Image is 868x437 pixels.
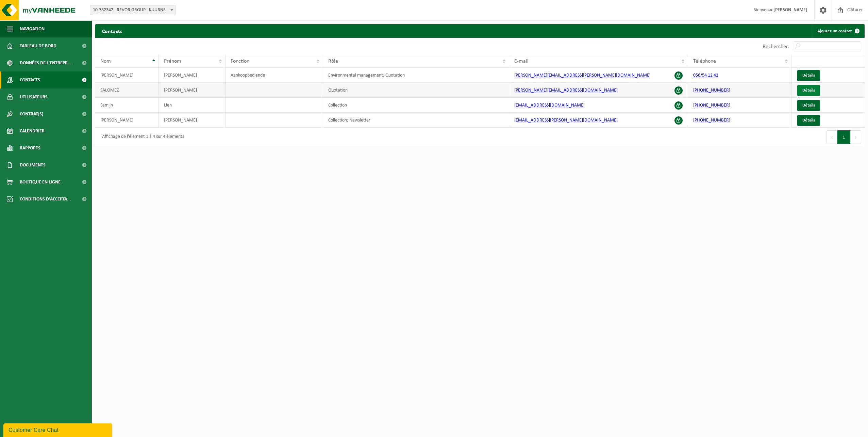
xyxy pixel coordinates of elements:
span: 10-782342 - REVOR GROUP - KUURNE [90,5,176,15]
span: Téléphone [693,59,716,64]
span: Données de l'entrepr... [20,54,72,71]
td: Collection; Newsletter [323,113,509,128]
td: SALOMEZ [95,83,159,98]
span: Détails [802,73,815,78]
a: Détails [797,115,820,126]
a: Détails [797,100,820,111]
h2: Contacts [95,24,129,37]
a: [EMAIL_ADDRESS][DOMAIN_NAME] [514,103,585,108]
td: [PERSON_NAME] [95,113,159,128]
td: [PERSON_NAME] [159,83,226,98]
span: Détails [802,103,815,108]
a: [PERSON_NAME][EMAIL_ADDRESS][PERSON_NAME][DOMAIN_NAME] [514,73,651,78]
span: Détails [802,88,815,93]
td: Aankoopbediende [226,68,323,83]
td: Lien [159,98,226,113]
span: Utilisateurs [20,88,48,106]
a: Détails [797,70,820,81]
span: Détails [802,118,815,123]
span: Boutique en ligne [20,174,61,191]
span: Rôle [328,59,338,64]
span: Calendrier [20,123,45,140]
a: [PHONE_NUMBER] [693,88,730,93]
a: Détails [797,85,820,96]
a: [EMAIL_ADDRESS][PERSON_NAME][DOMAIN_NAME] [514,118,618,123]
a: [PHONE_NUMBER] [693,103,730,108]
td: Samijn [95,98,159,113]
span: 10-782342 - REVOR GROUP - KUURNE [90,5,175,15]
a: Ajouter un contact [812,24,864,38]
button: Next [851,130,861,144]
a: [PERSON_NAME][EMAIL_ADDRESS][DOMAIN_NAME] [514,88,618,93]
span: Fonction [231,59,249,64]
a: [PHONE_NUMBER] [693,118,730,123]
span: Documents [20,157,46,174]
a: 056/54 12 42 [693,73,718,78]
span: E-mail [514,59,529,64]
button: Previous [827,130,837,144]
span: Conditions d'accepta... [20,191,71,208]
td: Quotation [323,83,509,98]
td: [PERSON_NAME] [95,68,159,83]
strong: [PERSON_NAME] [773,7,807,13]
button: 1 [837,130,851,144]
span: Contrat(s) [20,106,43,123]
td: [PERSON_NAME] [159,68,226,83]
td: [PERSON_NAME] [159,113,226,128]
span: Rapports [20,140,40,157]
td: Collection [323,98,509,113]
span: Prénom [164,59,181,64]
label: Rechercher: [763,44,789,49]
span: Navigation [20,20,45,37]
iframe: chat widget [3,422,114,437]
td: Environmental management; Quotation [323,68,509,83]
div: Affichage de l'élément 1 à 4 sur 4 éléments [99,131,184,143]
span: Tableau de bord [20,37,56,54]
span: Contacts [20,71,40,88]
span: Nom [100,59,111,64]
